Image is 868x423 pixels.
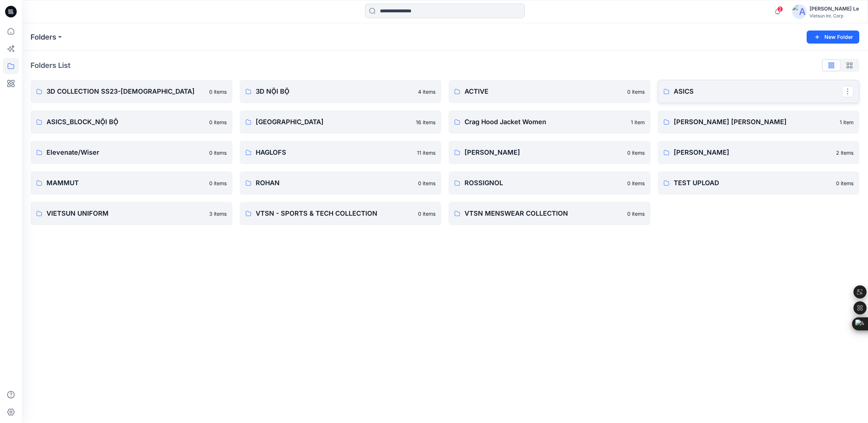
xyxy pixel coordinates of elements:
[658,110,860,134] a: [PERSON_NAME] [PERSON_NAME]1 item
[209,149,227,156] p: 0 items
[256,147,413,158] p: HAGLOFS
[46,208,205,219] p: VIETSUN UNIFORM
[46,86,205,97] p: 3D COLLECTION SS23-[DEMOGRAPHIC_DATA]
[465,208,623,219] p: VTSN MENSWEAR COLLECTION
[240,80,442,103] a: 3D NỘI BỘ4 items
[627,149,645,156] p: 0 items
[658,80,860,103] a: ASICS
[674,86,842,97] p: ASICS
[209,88,227,95] p: 0 items
[31,32,56,42] a: Folders
[209,179,227,187] p: 0 items
[417,149,435,156] p: 11 items
[418,88,435,95] p: 4 items
[240,110,442,134] a: [GEOGRAPHIC_DATA]16 items
[658,171,860,195] a: TEST UPLOAD0 items
[31,80,232,103] a: 3D COLLECTION SS23-[DEMOGRAPHIC_DATA]0 items
[449,141,650,164] a: [PERSON_NAME]0 items
[256,117,412,127] p: [GEOGRAPHIC_DATA]
[777,6,783,12] span: 2
[674,178,832,188] p: TEST UPLOAD
[840,118,853,126] p: 1 item
[810,13,859,19] div: Vietsun Int. Corp
[807,30,859,44] button: New Folder
[240,202,442,225] a: VTSN - SPORTS & TECH COLLECTION0 items
[449,202,650,225] a: VTSN MENSWEAR COLLECTION0 items
[836,149,853,156] p: 2 items
[810,4,859,13] div: [PERSON_NAME] Le
[31,110,232,134] a: ASICS_BLOCK_NỘI BỘ0 items
[31,171,232,195] a: MAMMUT0 items
[465,178,623,188] p: ROSSIGNOL
[256,86,414,97] p: 3D NỘI BỘ
[449,110,650,134] a: Crag Hood Jacket Women1 item
[31,141,232,164] a: Elevenate/Wiser0 items
[627,88,645,95] p: 0 items
[465,117,626,127] p: Crag Hood Jacket Women
[209,210,227,217] p: 3 items
[627,179,645,187] p: 0 items
[792,4,807,19] img: avatar
[627,210,645,217] p: 0 items
[674,147,832,158] p: [PERSON_NAME]
[31,60,70,71] p: Folders List
[209,118,227,126] p: 0 items
[674,117,836,127] p: [PERSON_NAME] [PERSON_NAME]
[416,118,435,126] p: 16 items
[240,141,442,164] a: HAGLOFS11 items
[658,141,860,164] a: [PERSON_NAME]2 items
[31,202,232,225] a: VIETSUN UNIFORM3 items
[256,178,414,188] p: ROHAN
[46,147,205,158] p: Elevenate/Wiser
[631,118,645,126] p: 1 item
[240,171,442,195] a: ROHAN0 items
[465,86,623,97] p: ACTIVE
[418,210,435,217] p: 0 items
[418,179,435,187] p: 0 items
[836,179,853,187] p: 0 items
[46,117,205,127] p: ASICS_BLOCK_NỘI BỘ
[46,178,205,188] p: MAMMUT
[465,147,623,158] p: [PERSON_NAME]
[449,171,650,195] a: ROSSIGNOL0 items
[256,208,414,219] p: VTSN - SPORTS & TECH COLLECTION
[449,80,650,103] a: ACTIVE0 items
